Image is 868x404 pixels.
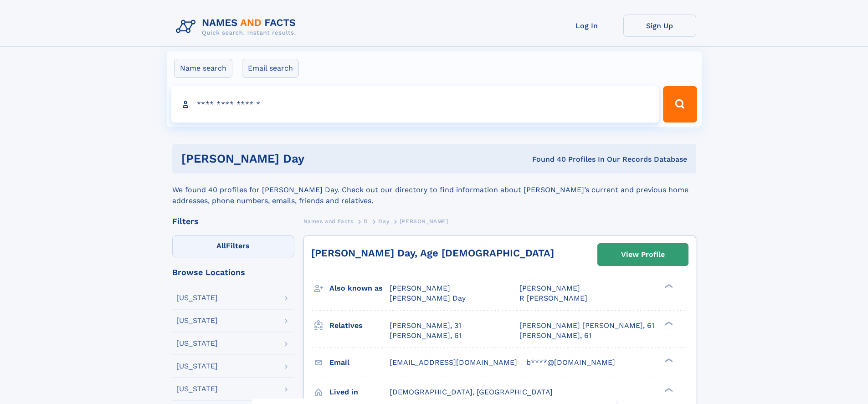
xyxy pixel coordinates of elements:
[390,321,461,331] a: [PERSON_NAME], 31
[519,321,654,331] a: [PERSON_NAME] [PERSON_NAME], 61
[364,215,368,227] a: D
[311,247,554,259] a: [PERSON_NAME] Day, Age [DEMOGRAPHIC_DATA]
[663,387,673,393] div: ❯
[663,86,697,123] button: Search Button
[390,331,462,341] a: [PERSON_NAME], 61
[418,154,687,164] div: Found 40 Profiles In Our Records Database
[390,284,450,292] span: [PERSON_NAME]
[621,244,665,265] div: View Profile
[390,388,553,396] span: [DEMOGRAPHIC_DATA], [GEOGRAPHIC_DATA]
[519,294,587,302] span: R [PERSON_NAME]
[378,215,389,227] a: Day
[172,15,303,39] img: Logo Names and Facts
[329,281,390,296] h3: Also known as
[390,358,517,367] span: [EMAIL_ADDRESS][DOMAIN_NAME]
[172,174,696,206] div: We found 40 profiles for [PERSON_NAME] Day. Check out our directory to find information about [PE...
[519,284,580,292] span: [PERSON_NAME]
[598,244,688,266] a: View Profile
[176,317,218,324] div: [US_STATE]
[550,15,623,37] a: Log In
[623,15,696,37] a: Sign Up
[663,357,673,363] div: ❯
[663,283,673,289] div: ❯
[174,59,232,78] label: Name search
[181,153,418,164] h1: [PERSON_NAME] Day
[519,331,591,341] a: [PERSON_NAME], 61
[216,241,226,250] span: All
[663,320,673,326] div: ❯
[390,294,466,302] span: [PERSON_NAME] Day
[329,355,390,370] h3: Email
[172,235,294,257] label: Filters
[171,86,659,123] input: search input
[176,363,218,370] div: [US_STATE]
[176,340,218,347] div: [US_STATE]
[400,218,448,225] span: [PERSON_NAME]
[172,217,294,225] div: Filters
[329,384,390,400] h3: Lived in
[172,268,294,276] div: Browse Locations
[329,318,390,333] h3: Relatives
[303,215,354,227] a: Names and Facts
[176,294,218,302] div: [US_STATE]
[378,218,389,225] span: Day
[364,218,368,225] span: D
[176,385,218,393] div: [US_STATE]
[242,59,299,78] label: Email search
